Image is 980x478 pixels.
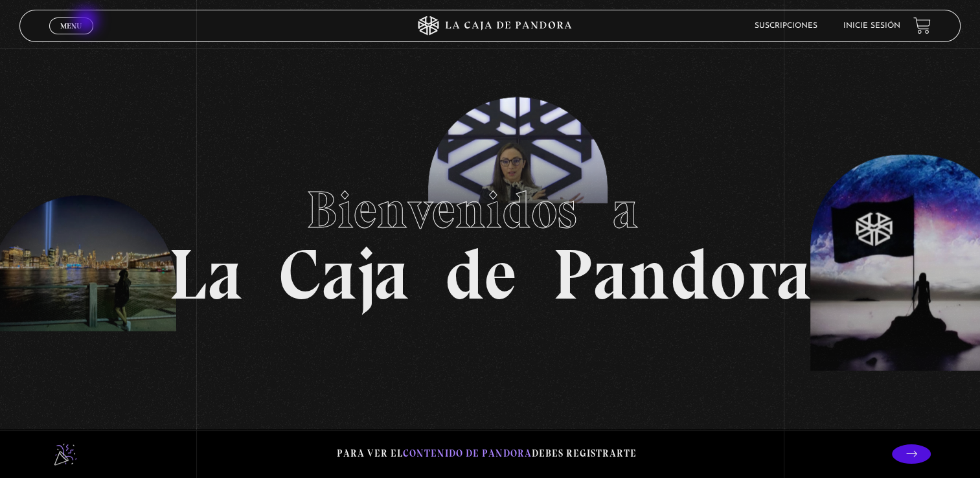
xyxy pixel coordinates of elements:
[755,22,817,30] a: Suscripciones
[843,22,900,30] a: Inicie sesión
[168,168,812,310] h1: La Caja de Pandora
[403,448,532,459] span: contenido de Pandora
[913,17,931,34] a: View your shopping cart
[306,179,674,241] span: Bienvenidos a
[60,22,82,30] span: Menu
[56,33,86,42] span: Cerrar
[337,445,637,462] p: Para ver el debes registrarte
